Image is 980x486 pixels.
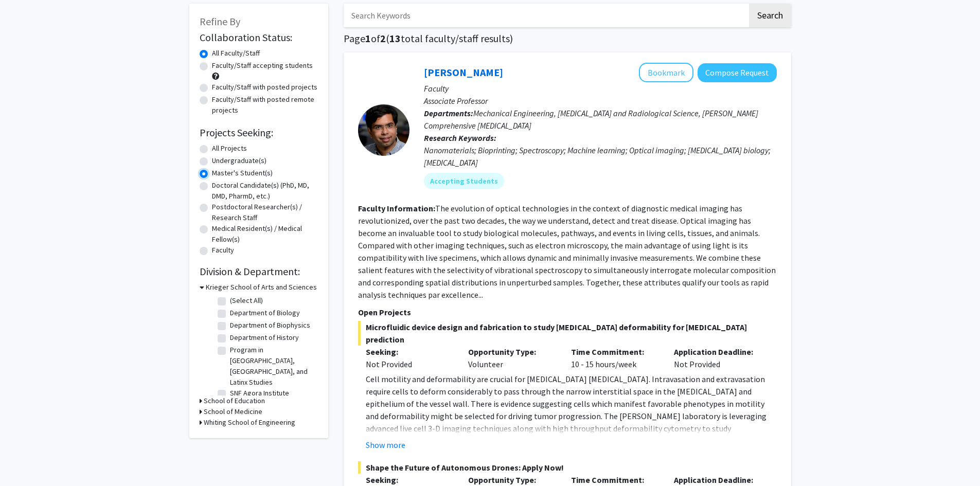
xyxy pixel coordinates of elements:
div: 10 - 15 hours/week [563,346,666,370]
h3: School of Education [204,395,265,406]
label: All Faculty/Staff [212,48,260,59]
h2: Projects Seeking: [200,127,318,139]
button: Add Ishan Barman to Bookmarks [639,63,693,82]
h1: Page of ( total faculty/staff results) [344,32,791,45]
div: Volunteer [460,346,563,370]
label: Postdoctoral Researcher(s) / Research Staff [212,202,318,223]
p: Cell motility and deformability are crucial for [MEDICAL_DATA] [MEDICAL_DATA]. Intravasation and ... [366,373,777,447]
div: Nanomaterials; Bioprinting; Spectroscopy; Machine learning; Optical imaging; [MEDICAL_DATA] biolo... [424,144,777,169]
b: Faculty Information: [358,203,435,213]
span: 13 [389,32,401,45]
p: Seeking: [366,474,453,486]
h3: Whiting School of Engineering [204,417,295,428]
p: Application Deadline: [674,474,761,486]
label: Program in [GEOGRAPHIC_DATA], [GEOGRAPHIC_DATA], and Latinx Studies [230,345,315,388]
p: Time Commitment: [571,474,658,486]
label: (Select All) [230,295,263,306]
fg-read-more: The evolution of optical technologies in the context of diagnostic medical imaging has revolution... [358,203,776,300]
label: All Projects [212,143,247,154]
label: Doctoral Candidate(s) (PhD, MD, DMD, PharmD, etc.) [212,180,318,202]
a: [PERSON_NAME] [424,66,503,79]
label: Department of History [230,332,299,343]
span: Refine By [200,15,240,28]
span: 1 [365,32,371,45]
label: Undergraduate(s) [212,155,266,166]
label: Faculty/Staff with posted remote projects [212,94,318,116]
iframe: Chat [936,440,972,478]
p: Application Deadline: [674,346,761,358]
b: Research Keywords: [424,133,496,143]
span: Microfluidic device design and fabrication to study [MEDICAL_DATA] deformability for [MEDICAL_DAT... [358,321,777,346]
label: Master's Student(s) [212,168,273,178]
p: Faculty [424,82,777,95]
span: 2 [380,32,386,45]
label: SNF Agora Institute [230,388,289,399]
span: Mechanical Engineering, [MEDICAL_DATA] and Radiological Science, [PERSON_NAME] Comprehensive [MED... [424,108,758,131]
p: Opportunity Type: [468,346,556,358]
h2: Collaboration Status: [200,31,318,44]
p: Time Commitment: [571,346,658,358]
span: Shape the Future of Autonomous Drones: Apply Now! [358,461,777,474]
button: Compose Request to Ishan Barman [698,63,777,82]
h3: Krieger School of Arts and Sciences [206,282,317,293]
input: Search Keywords [344,4,747,27]
label: Faculty/Staff with posted projects [212,82,317,93]
p: Seeking: [366,346,453,358]
label: Faculty/Staff accepting students [212,60,313,71]
label: Department of Biophysics [230,320,310,331]
label: Department of Biology [230,308,300,318]
div: Not Provided [366,358,453,370]
p: Associate Professor [424,95,777,107]
h3: School of Medicine [204,406,262,417]
label: Medical Resident(s) / Medical Fellow(s) [212,223,318,245]
mat-chip: Accepting Students [424,173,504,189]
p: Open Projects [358,306,777,318]
h2: Division & Department: [200,265,318,278]
button: Search [749,4,791,27]
button: Show more [366,439,405,451]
b: Departments: [424,108,473,118]
div: Not Provided [666,346,769,370]
p: Opportunity Type: [468,474,556,486]
label: Faculty [212,245,234,256]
